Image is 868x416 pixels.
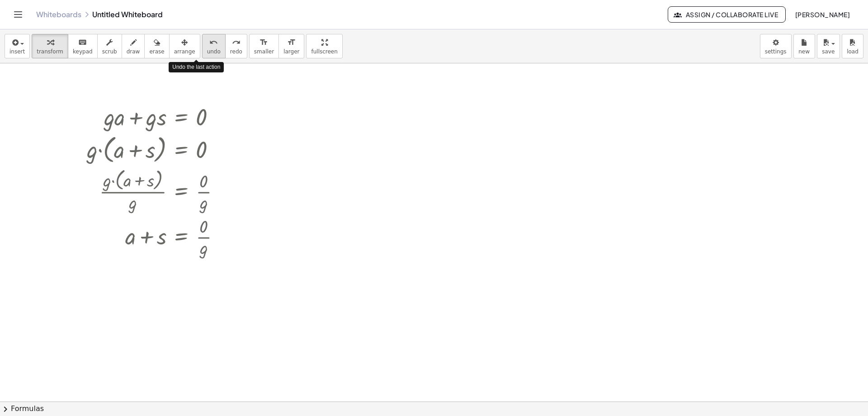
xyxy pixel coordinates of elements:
span: scrub [102,48,117,55]
i: undo [209,37,218,48]
button: Assign / Collaborate Live [668,6,786,23]
span: keypad [73,48,93,55]
span: arrange [174,48,195,55]
span: draw [127,48,140,55]
a: Whiteboards [36,10,81,19]
button: insert [5,34,30,58]
div: Undo the last action [169,62,224,72]
button: draw [122,34,145,58]
span: larger [283,48,299,55]
button: format_sizelarger [278,34,304,58]
button: [PERSON_NAME] [788,6,857,23]
button: load [842,34,863,58]
span: settings [765,48,787,55]
button: erase [144,34,169,58]
i: format_size [259,37,268,48]
button: scrub [97,34,122,58]
button: redoredo [225,34,247,58]
span: fullscreen [311,48,337,55]
span: Assign / Collaborate Live [675,10,778,19]
span: transform [37,48,63,55]
button: settings [760,34,792,58]
button: arrange [169,34,200,58]
button: new [793,34,815,58]
button: keyboardkeypad [68,34,98,58]
span: new [798,48,810,55]
button: undoundo [202,34,226,58]
span: load [847,48,859,55]
i: keyboard [78,37,87,48]
span: save [822,48,835,55]
span: [PERSON_NAME] [795,10,850,19]
i: format_size [287,37,296,48]
i: redo [232,37,241,48]
button: transform [32,34,68,58]
span: undo [207,48,221,55]
button: Toggle navigation [11,7,25,22]
span: smaller [254,48,274,55]
button: save [817,34,840,58]
span: redo [230,48,242,55]
button: fullscreen [306,34,342,58]
button: format_sizesmaller [249,34,279,58]
span: erase [149,48,164,55]
span: insert [9,48,25,55]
